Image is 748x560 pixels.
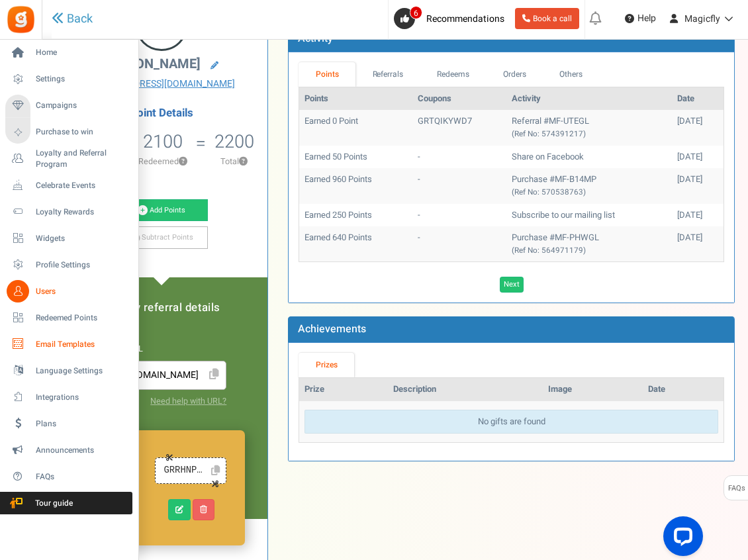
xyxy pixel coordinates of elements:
div: [DATE] [677,209,718,222]
a: Back [52,11,93,28]
a: Email Templates [5,333,132,355]
a: Celebrate Events [5,174,132,197]
div: [DATE] [677,173,718,186]
th: Coupons [412,87,506,111]
span: Email Templates [36,339,128,350]
a: Book a call [515,8,579,29]
a: Subtract Points [115,226,208,249]
td: Purchase #MF-PHWGL [506,226,672,261]
td: - [412,146,506,169]
span: Help [634,12,656,25]
button: ? [239,158,248,166]
b: Achievements [298,321,366,337]
h4: Point Details [56,107,267,119]
a: [EMAIL_ADDRESS][DOMAIN_NAME] [66,77,257,91]
td: Earned 960 Points [299,168,412,203]
td: Earned 50 Points [299,146,412,169]
a: Others [543,62,600,87]
a: Orders [486,62,543,87]
span: Tour guide [6,498,99,509]
span: Loyalty Rewards [36,207,128,218]
span: Redeemed Points [36,312,128,324]
a: Need help with URL? [150,395,226,407]
a: Add Points [115,199,208,222]
a: 6 Recommendations [394,8,510,29]
td: Referral #MF-UTEGL [506,110,672,145]
a: Next [500,277,524,293]
a: Loyalty and Referral Program [5,148,132,170]
a: Help [620,8,661,29]
span: Settings [36,73,128,85]
h5: 2200 [214,132,254,152]
button: ? [179,158,187,166]
th: Date [643,378,724,401]
span: Magicfly [684,12,720,26]
span: Purchase to win [36,126,128,138]
td: - [412,226,506,261]
th: Activity [506,87,672,111]
h5: Loyalty referral details [69,302,254,314]
a: Plans [5,412,132,435]
h6: Referral URL [97,345,226,354]
p: Total [208,156,261,167]
div: [DATE] [677,232,718,244]
a: Redeemed Points [5,306,132,329]
th: Description [388,378,543,401]
th: Image [543,378,643,401]
span: 6 [410,6,422,19]
span: FAQs [36,471,128,483]
a: Loyalty Rewards [5,201,132,223]
span: Campaigns [36,100,128,111]
h5: 2100 [143,132,183,152]
a: Home [5,42,132,64]
span: Click to Copy [203,363,224,387]
a: Integrations [5,386,132,408]
td: - [412,204,506,227]
th: Prize [299,378,387,401]
a: FAQs [5,465,132,488]
th: Date [672,87,724,111]
td: Share on Facebook [506,146,672,169]
a: Language Settings [5,359,132,382]
a: Purchase to win [5,121,132,144]
img: Gratisfaction [6,5,36,34]
a: Settings [5,68,132,91]
a: Redeems [420,62,487,87]
a: Prizes [299,353,354,377]
small: (Ref No: 564971179) [512,245,586,256]
small: (Ref No: 574391217) [512,128,586,140]
span: Plans [36,418,128,430]
a: Campaigns [5,95,132,117]
p: Redeemed [132,156,195,167]
span: Announcements [36,445,128,456]
span: Users [36,286,128,297]
small: (Ref No: 570538763) [512,187,586,198]
div: [DATE] [677,151,718,163]
a: Referrals [355,62,420,87]
span: Loyalty and Referral Program [36,148,132,170]
a: Announcements [5,439,132,461]
a: Widgets [5,227,132,250]
span: Integrations [36,392,128,403]
th: Points [299,87,412,111]
div: No gifts are found [304,410,718,434]
a: Users [5,280,132,303]
td: Subscribe to our mailing list [506,204,672,227]
span: Profile Settings [36,259,128,271]
td: Earned 250 Points [299,204,412,227]
span: [PERSON_NAME] [99,54,201,73]
a: Profile Settings [5,254,132,276]
span: Language Settings [36,365,128,377]
div: [DATE] [677,115,718,128]
span: Celebrate Events [36,180,128,191]
span: FAQs [727,476,745,501]
td: - [412,168,506,203]
td: Earned 640 Points [299,226,412,261]
td: GRTQIKYWD7 [412,110,506,145]
td: Earned 0 Point [299,110,412,145]
span: Widgets [36,233,128,244]
a: Points [299,62,355,87]
span: Home [36,47,128,58]
td: Purchase #MF-B14MP [506,168,672,203]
